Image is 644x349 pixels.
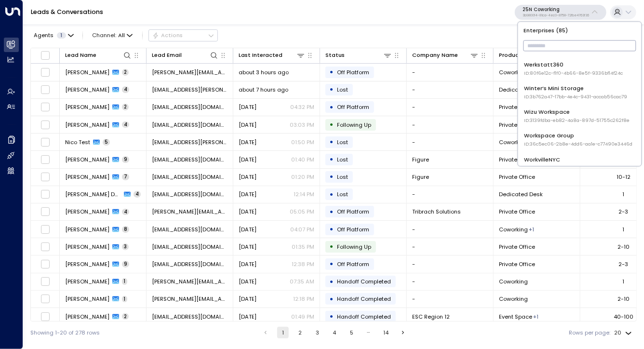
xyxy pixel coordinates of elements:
[40,85,50,94] span: Toggle select row
[337,226,369,233] span: Off Platform
[31,8,103,16] a: Leads & Conversations
[40,277,50,286] span: Toggle select row
[65,51,96,60] div: Lead Name
[617,243,630,251] div: 2-10
[524,84,627,100] div: Winter’s Mini Storage
[122,104,129,110] span: 2
[40,102,50,112] span: Toggle select row
[397,327,409,338] button: Go to next page
[65,121,109,129] span: Caleb Price
[499,86,543,94] span: Dedicated Desk
[40,259,50,269] span: Toggle select row
[337,121,371,129] span: Following Up
[30,329,100,337] div: Showing 1-20 of 278 rows
[239,86,288,94] span: about 7 hours ago
[617,295,630,303] div: 2-10
[65,173,109,181] span: Rayan Habbab
[40,155,50,164] span: Toggle select row
[330,293,334,306] div: •
[325,51,345,60] div: Status
[380,327,392,338] button: Go to page 14
[40,120,50,130] span: Toggle select row
[499,103,535,111] span: Private Office
[524,70,623,77] span: ID: 80f6e12c-f1f0-4b66-8e5f-9336bf14f24c
[152,278,228,285] span: william@firstmcspayments.com
[499,156,535,163] span: Private Office
[122,243,129,250] span: 3
[40,172,50,182] span: Toggle select row
[152,260,228,268] span: kylerhodes214@gmail.com
[239,138,256,146] span: Yesterday
[290,121,314,129] p: 03:03 PM
[148,29,218,41] button: Actions
[499,278,528,285] span: Coworking
[499,208,535,215] span: Private Office
[40,242,50,252] span: Toggle select row
[330,188,334,201] div: •
[499,295,528,303] span: Coworking
[499,138,528,146] span: Coworking
[122,174,129,180] span: 7
[311,327,323,338] button: Go to page 3
[152,103,228,111] span: ggdb9@yahoo.com
[65,103,109,111] span: Gregg Griffin
[290,208,314,215] p: 05:05 PM
[122,313,129,320] span: 2
[122,261,129,268] span: 9
[293,295,314,303] p: 12:18 PM
[122,69,129,76] span: 2
[239,190,256,198] span: Yesterday
[407,273,494,290] td: -
[330,310,334,323] div: •
[529,226,534,233] div: Private Office
[239,226,256,233] span: Aug 18, 2025
[65,208,109,215] span: Erica Taylor
[617,173,631,181] div: 10-12
[292,260,314,268] p: 12:38 PM
[57,32,66,39] span: 1
[239,313,256,321] span: Aug 12, 2025
[499,226,528,233] span: Coworking
[122,226,129,233] span: 8
[407,291,494,308] td: -
[523,13,589,17] p: 3b9800f4-81ca-4ec0-8758-72fbe4763f36
[330,257,334,270] div: •
[103,139,110,146] span: 5
[407,64,494,81] td: -
[524,108,630,124] div: Wizu Workspace
[259,327,409,338] nav: pagination navigation
[122,209,129,215] span: 4
[569,329,611,337] label: Rows per page:
[122,121,129,128] span: 4
[134,191,141,198] span: 4
[239,51,282,60] div: Last Interacted
[499,243,535,251] span: Private Office
[407,186,494,203] td: -
[524,94,627,100] span: ID: 3b762a47-17bb-4e4c-9431-accab56cac79
[65,243,109,251] span: Roxane Kazerooni
[623,190,625,198] div: 1
[122,278,127,285] span: 1
[337,295,391,303] span: Handoff Completed
[294,190,314,198] p: 12:14 PM
[346,327,357,338] button: Go to page 5
[65,190,121,198] span: Prateek Dhal
[412,51,458,60] div: Company Name
[152,121,228,129] span: calebsprice23@gmail.com
[40,137,50,147] span: Toggle select row
[337,138,348,146] span: Lost
[152,68,228,76] span: gabis@slhaccounting.com
[65,313,109,321] span: Sandy Talley
[412,208,461,215] span: Tribrach Solutions
[337,103,369,111] span: Off Platform
[277,327,289,338] button: page 1
[122,156,129,163] span: 9
[152,226,228,233] span: robandsusan2908@gmail.com
[499,173,535,181] span: Private Office
[292,243,314,251] p: 01:35 PM
[239,51,305,60] div: Last Interacted
[407,255,494,272] td: -
[152,208,228,215] span: erica@tribrachsolutions.com
[40,189,50,199] span: Toggle select row
[337,190,348,198] span: Lost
